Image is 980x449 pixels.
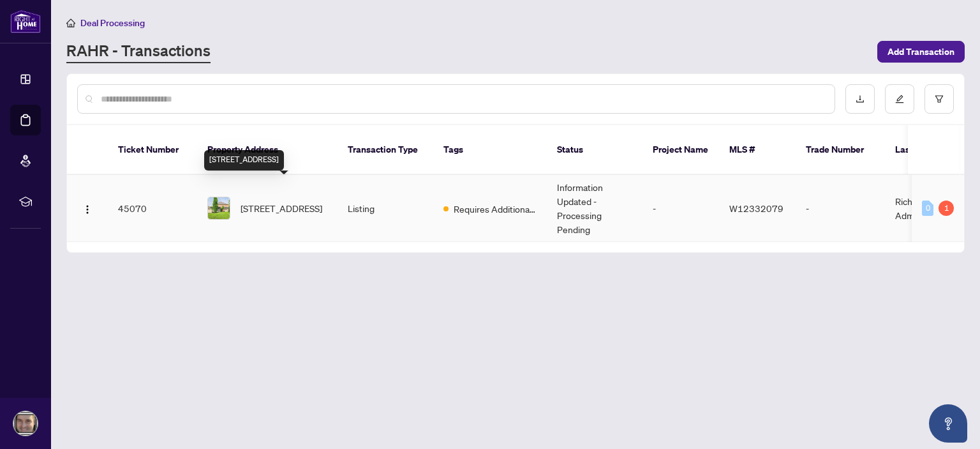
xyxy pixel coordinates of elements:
[845,84,875,114] button: download
[856,95,865,103] span: download
[80,17,145,29] span: Deal Processing
[108,175,197,242] td: 45070
[719,125,796,175] th: MLS #
[338,125,433,175] th: Transaction Type
[204,150,284,171] div: [STREET_ADDRESS]
[895,95,904,103] span: edit
[10,10,41,33] img: logo
[197,125,338,175] th: Property Address
[66,19,75,27] span: home
[13,411,38,436] img: Profile Icon
[929,404,967,443] button: Open asap
[77,198,98,218] button: Logo
[208,197,230,219] img: thumbnail-img
[939,201,954,216] div: 1
[547,175,642,242] td: Information Updated - Processing Pending
[454,202,537,216] span: Requires Additional Docs
[66,40,211,63] a: RAHR - Transactions
[885,84,914,114] button: edit
[82,204,93,215] img: Logo
[924,84,954,114] button: filter
[887,42,954,62] span: Add Transaction
[729,202,783,214] span: W12332079
[642,175,719,242] td: -
[433,125,547,175] th: Tags
[935,95,944,103] span: filter
[877,41,965,63] button: Add Transaction
[547,125,642,175] th: Status
[796,125,885,175] th: Trade Number
[642,125,719,175] th: Project Name
[338,175,433,242] td: Listing
[108,125,197,175] th: Ticket Number
[796,175,885,242] td: -
[241,201,322,215] span: [STREET_ADDRESS]
[922,201,933,216] div: 0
